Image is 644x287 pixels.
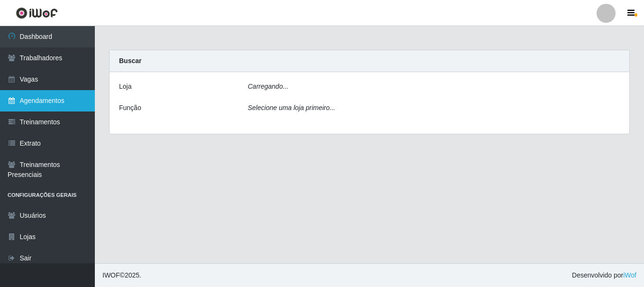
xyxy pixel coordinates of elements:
img: CoreUI Logo [16,7,58,19]
i: Selecione uma loja primeiro... [248,104,335,111]
label: Loja [119,82,131,92]
label: Função [119,103,141,113]
a: iWof [623,271,636,279]
span: IWOF [102,271,120,279]
strong: Buscar [119,57,141,65]
span: Desenvolvido por [572,270,636,280]
span: © 2025 . [102,270,141,280]
i: Carregando... [248,83,289,90]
